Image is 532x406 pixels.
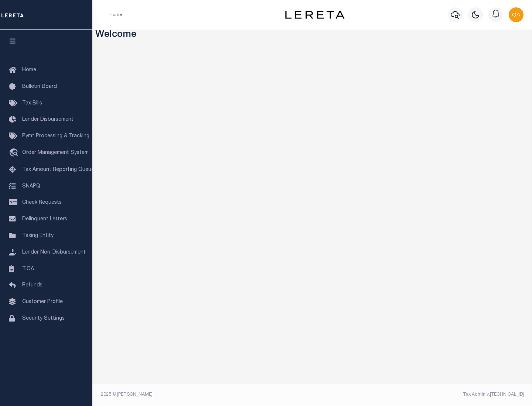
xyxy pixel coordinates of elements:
li: Home [109,11,122,18]
span: Lender Disbursement [22,117,74,122]
span: Lender Non-Disbursement [22,250,86,255]
img: logo-dark.svg [285,11,344,19]
i: travel_explore [9,148,21,158]
div: Tax Admin v.[TECHNICAL_ID] [318,391,524,398]
span: Delinquent Letters [22,217,67,222]
h3: Welcome [95,30,529,41]
img: svg+xml;base64,PHN2ZyB4bWxucz0iaHR0cDovL3d3dy53My5vcmcvMjAwMC9zdmciIHBvaW50ZXItZXZlbnRzPSJub25lIi... [509,7,524,22]
span: Tax Bills [22,101,42,106]
span: SNAPQ [22,183,40,189]
div: 2025 © [PERSON_NAME]. [95,391,313,398]
span: Pymt Processing & Tracking [22,134,89,139]
span: TIQA [22,266,34,271]
span: Order Management System [22,150,89,155]
span: Taxing Entity [22,233,54,238]
span: Tax Amount Reporting Queue [22,167,94,172]
span: Bulletin Board [22,84,57,89]
span: Security Settings [22,316,65,321]
span: Refunds [22,283,42,288]
span: Customer Profile [22,299,63,304]
span: Check Requests [22,200,62,205]
span: Home [22,68,36,73]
